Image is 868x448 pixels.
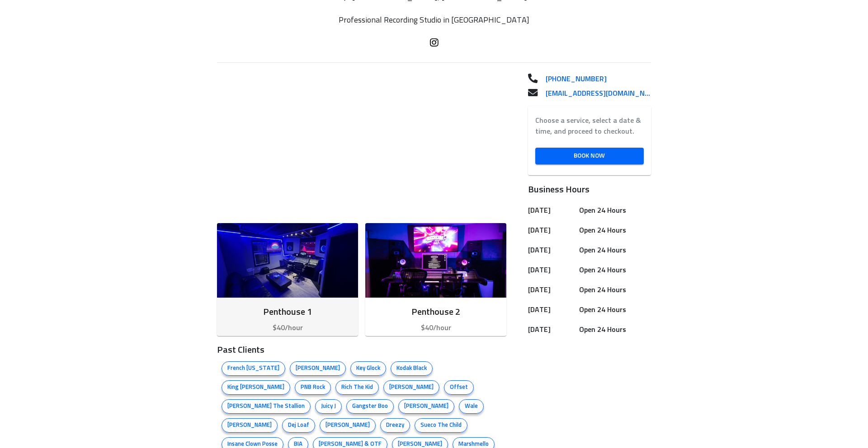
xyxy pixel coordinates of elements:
[459,402,483,411] span: Wale
[381,421,410,430] span: Dreezy
[222,364,285,373] span: French [US_STATE]
[538,88,651,99] a: [EMAIL_ADDRESS][DOMAIN_NAME]
[222,383,290,392] span: King [PERSON_NAME]
[528,323,576,336] h6: [DATE]
[217,343,506,357] h3: Past Clients
[535,148,644,164] a: Book Now
[351,364,386,373] span: Key Glock
[224,322,351,333] p: $40/hour
[579,264,647,276] h6: Open 24 Hours
[579,323,647,336] h6: Open 24 Hours
[528,244,576,257] h6: [DATE]
[295,383,330,392] span: PNB Rock
[542,150,637,162] span: Book Now
[444,383,473,392] span: Offset
[222,402,310,411] span: [PERSON_NAME] The Stallion
[283,421,315,430] span: Dej Loaf
[528,224,576,237] h6: [DATE]
[579,284,647,296] h6: Open 24 Hours
[579,204,647,217] h6: Open 24 Hours
[347,402,393,411] span: Gangster Boo
[528,204,576,217] h6: [DATE]
[217,223,358,336] button: Penthouse 1$40/hour
[217,223,358,298] img: Room image
[290,364,345,373] span: [PERSON_NAME]
[384,383,439,392] span: [PERSON_NAME]
[528,182,651,197] h6: Business Hours
[579,224,647,237] h6: Open 24 Hours
[535,115,644,137] label: Choose a service, select a date & time, and proceed to checkout.
[336,383,378,392] span: Rich The Kid
[538,74,651,84] a: [PHONE_NUMBER]
[373,305,499,319] h6: Penthouse 2
[415,421,467,430] span: Sueco The Child
[320,421,375,430] span: [PERSON_NAME]
[373,322,499,333] p: $40/hour
[528,264,576,276] h6: [DATE]
[399,402,454,411] span: [PERSON_NAME]
[224,305,351,319] h6: Penthouse 1
[316,402,341,411] span: Juicy J
[391,364,432,373] span: Kodak Black
[325,15,542,25] p: Professional Recording Studio in [GEOGRAPHIC_DATA]
[528,284,576,296] h6: [DATE]
[528,303,576,316] h6: [DATE]
[365,223,506,336] button: Penthouse 2$40/hour
[579,244,647,257] h6: Open 24 Hours
[365,223,506,298] img: Room image
[579,303,647,316] h6: Open 24 Hours
[222,421,277,430] span: [PERSON_NAME]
